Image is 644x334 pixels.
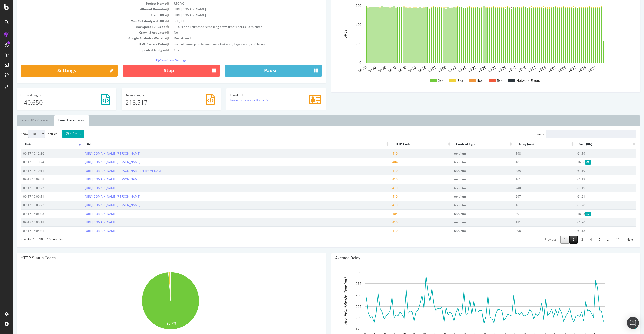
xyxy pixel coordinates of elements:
text: 15:41 [494,65,504,73]
text: Avg. Fetch+Render Time (ms) [330,277,334,325]
text: 16:16 [564,65,574,73]
td: 240 [500,184,562,192]
td: [URL][DOMAIN_NAME] [158,6,309,12]
td: Repeated Analysis [8,47,158,53]
text: 15:21 [454,65,464,73]
td: text/html [438,192,500,201]
label: Search: [521,130,623,138]
td: 10 URLs / s Estimated remaining crawl time: [158,24,309,30]
td: 09-17 16:10:24 [8,158,69,166]
span: 410 [379,186,385,190]
td: 09-17 16:12:36 [8,149,69,158]
td: No [158,30,309,35]
span: Gzipped Content [572,212,578,216]
td: 61.19 [562,166,623,175]
td: 181 [500,218,562,226]
td: [URL][DOMAIN_NAME] [158,12,309,18]
text: 15:51 [514,65,524,73]
text: 200 [343,316,349,320]
td: 401 [500,209,562,218]
text: 14:46 [384,65,394,73]
a: 2 [556,236,565,243]
a: [URL][DOMAIN_NAME][PERSON_NAME] [72,160,127,164]
td: 61.21 [562,192,623,201]
td: 61.20 [562,218,623,226]
td: text/html [438,201,500,209]
text: 14:36 [364,65,374,73]
text: 15:26 [464,65,474,73]
text: 16:21 [574,65,584,73]
td: text/html [438,226,500,235]
text: 14:31 [354,65,364,73]
td: REC-VOI [158,1,309,6]
td: 09-17 16:09:27 [8,184,69,192]
text: 15:56 [524,65,534,73]
svg: A chart. [322,1,622,89]
td: Crawl JS Activated [8,30,158,35]
td: 161 [500,175,562,183]
a: Previous [528,236,547,243]
td: Google Analytics Website [8,35,158,41]
td: Max Speed (URLs / s) [8,24,158,30]
th: Url: activate to sort column ascending [69,139,377,149]
a: 3 [565,236,573,243]
a: [URL][DOMAIN_NAME][PERSON_NAME][PERSON_NAME] [72,169,151,173]
th: Content Type: activate to sort column ascending [438,139,500,149]
a: Latest URLs Crawled [4,115,40,126]
td: 300,000 [158,18,309,24]
span: Gzipped Content [572,160,578,164]
td: Project Name [8,1,158,6]
a: 11 [600,236,610,243]
text: 175 [343,327,349,331]
text: 400 [343,23,349,27]
text: URLs [330,30,334,39]
a: Learn more about Botify IPs [217,98,256,102]
button: Refresh [49,130,71,138]
select: Showentries [15,130,32,138]
text: 200 [343,42,349,46]
span: … [591,237,599,242]
a: [URL][DOMAIN_NAME] [72,220,104,224]
th: HTTP Code: activate to sort column ascending [377,139,438,149]
span: 4 hours 25 minutes [222,25,249,29]
td: text/html [438,166,500,175]
th: Delay (ms): activate to sort column ascending [500,139,562,149]
text: 15:11 [434,65,444,73]
td: text/html [438,209,500,218]
h4: Pages Known [112,93,205,97]
h4: Pages Crawled [7,93,100,97]
td: 16.36 [562,158,623,166]
a: 1 [547,236,556,243]
a: Settings [8,65,105,77]
td: 09-17 16:09:11 [8,192,69,201]
td: 485 [500,166,562,175]
td: 16.35 [562,209,623,218]
text: 2xx [425,79,430,83]
span: 410 [379,220,385,224]
a: [URL][DOMAIN_NAME] [72,229,104,233]
a: [URL][DOMAIN_NAME][PERSON_NAME] [72,194,127,199]
text: 98.7% [153,321,164,325]
text: 16:11 [554,65,564,73]
text: 15:46 [504,65,514,73]
td: Allowed Domains [8,6,158,12]
p: 218,517 [112,98,205,107]
td: 09-17 16:08:23 [8,201,69,209]
th: Size (Kb): activate to sort column ascending [562,139,623,149]
text: 300 [343,270,349,274]
td: HTML Extract Rules [8,41,158,47]
div: Open Intercom Messenger [627,317,639,329]
span: 410 [379,194,385,199]
a: [URL][DOMAIN_NAME][PERSON_NAME] [72,203,127,207]
td: Yes [158,47,309,53]
text: 250 [343,293,349,297]
a: [URL][DOMAIN_NAME] [72,212,104,216]
td: Deactivated [158,35,309,41]
td: memeTheme, plusdenews, autoLinkCount, Tags count, articleLength [158,41,309,47]
a: 4 [574,236,582,243]
a: [URL][DOMAIN_NAME][PERSON_NAME] [72,177,127,181]
text: 14:26 [344,65,354,73]
td: 61.19 [562,175,623,183]
span: 410 [379,177,385,181]
td: 61.28 [562,201,623,209]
